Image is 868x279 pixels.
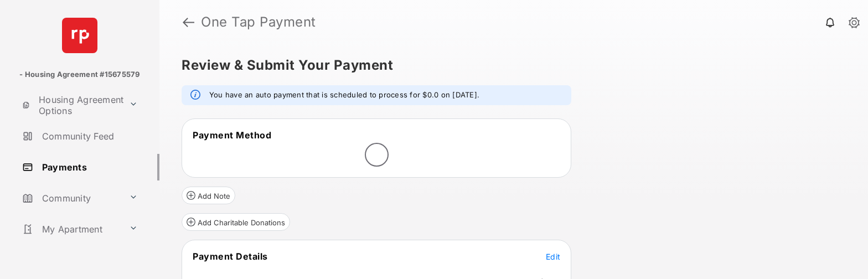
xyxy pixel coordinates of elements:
a: Community [18,185,125,211]
strong: One Tap Payment [201,15,316,29]
a: My Apartment [18,216,125,242]
span: Payment Details [193,251,268,262]
button: Edit [546,251,560,262]
span: Edit [546,252,560,261]
span: Payment Method [193,130,271,141]
img: svg+xml;base64,PHN2ZyB4bWxucz0iaHR0cDovL3d3dy53My5vcmcvMjAwMC9zdmciIHdpZHRoPSI2NCIgaGVpZ2h0PSI2NC... [62,18,97,53]
a: Community Feed [18,123,159,149]
button: Add Charitable Donations [182,213,290,231]
em: You have an auto payment that is scheduled to process for $0.0 on [DATE]. [209,90,479,101]
a: Important Links [18,247,142,273]
button: Add Note [182,187,235,204]
a: Payments [18,154,159,180]
p: - Housing Agreement #15675579 [19,69,139,80]
h5: Review & Submit Your Payment [182,59,837,72]
a: Housing Agreement Options [18,92,125,118]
